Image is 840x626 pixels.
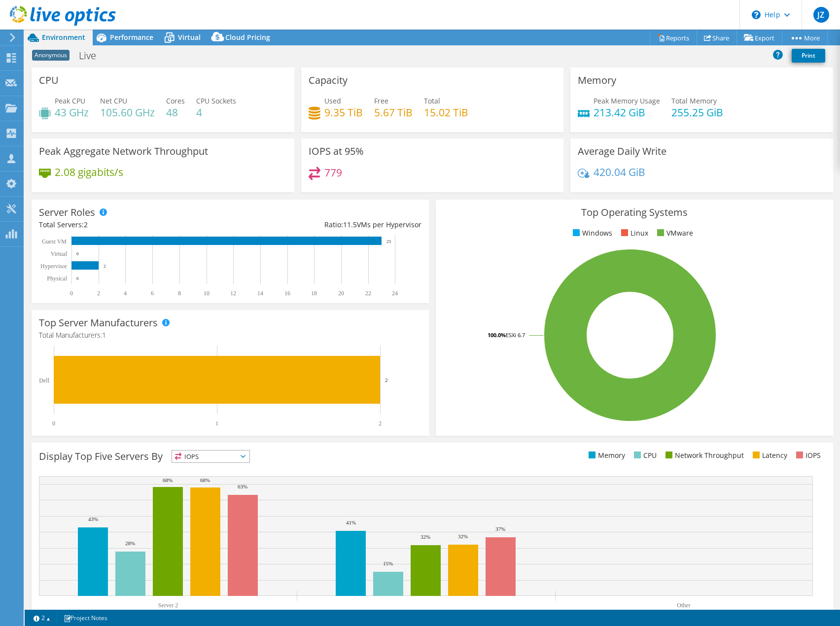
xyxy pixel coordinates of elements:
[586,450,625,461] li: Memory
[32,50,70,61] span: Anonymous
[424,107,468,118] h4: 15.02 TiB
[324,107,363,118] h4: 9.35 TiB
[594,167,645,177] h4: 420.04 GiB
[594,107,660,118] h4: 213.42 GiB
[697,30,737,45] a: Share
[70,290,73,297] text: 0
[346,520,356,525] text: 41%
[506,331,525,339] tspan: ESXi 6.7
[374,96,388,105] span: Free
[166,107,185,118] h4: 48
[151,290,154,297] text: 6
[570,228,612,239] li: Windows
[97,290,100,297] text: 2
[39,75,59,86] h3: CPU
[57,612,114,624] a: Project Notes
[813,7,829,23] span: JZ
[385,377,388,383] text: 2
[39,207,95,218] h3: Server Roles
[338,290,344,297] text: 20
[311,290,317,297] text: 18
[104,264,106,269] text: 2
[76,251,79,256] text: 0
[39,330,421,341] h4: Total Manufacturers:
[110,33,153,42] span: Performance
[594,96,660,105] span: Peak Memory Usage
[88,516,98,522] text: 43%
[39,219,230,230] div: Total Servers:
[443,207,826,218] h3: Top Operating Systems
[55,96,85,105] span: Peak CPU
[166,96,185,105] span: Cores
[39,317,158,328] h3: Top Server Manufacturers
[39,146,208,157] h3: Peak Aggregate Network Throughput
[792,49,825,63] a: Print
[424,96,440,105] span: Total
[458,533,468,539] text: 32%
[196,107,236,118] h4: 4
[84,220,88,229] span: 2
[495,526,505,532] text: 37%
[324,167,342,178] h4: 779
[374,107,413,118] h4: 5.67 TiB
[631,450,657,461] li: CPU
[215,420,218,427] text: 1
[47,275,67,282] text: Physical
[488,331,506,339] tspan: 100.0%
[42,33,85,42] span: Environment
[420,534,430,540] text: 32%
[379,420,382,427] text: 2
[782,30,828,45] a: More
[52,420,55,427] text: 0
[51,250,68,257] text: Virtual
[27,612,57,624] a: 2
[125,540,135,546] text: 28%
[663,450,744,461] li: Network Throughput
[40,263,67,270] text: Hypervisor
[230,290,236,297] text: 12
[386,239,391,244] text: 23
[752,10,761,19] svg: \n
[178,33,201,42] span: Virtual
[55,107,89,118] h4: 43 GHz
[383,560,393,566] text: 15%
[392,290,398,297] text: 24
[578,75,616,86] h3: Memory
[794,450,821,461] li: IOPS
[100,96,127,105] span: Net CPU
[650,30,697,45] a: Reports
[39,377,49,384] text: Dell
[200,477,210,483] text: 68%
[671,107,723,118] h4: 255.25 GiB
[102,330,106,340] span: 1
[343,220,357,229] span: 11.5
[230,219,421,230] div: Ratio: VMs per Hypervisor
[163,477,173,483] text: 68%
[750,450,787,461] li: Latency
[309,75,348,86] h3: Capacity
[238,484,247,489] text: 63%
[124,290,127,297] text: 4
[225,33,270,42] span: Cloud Pricing
[257,290,263,297] text: 14
[42,238,67,245] text: Guest VM
[55,167,123,177] h4: 2.08 gigabits/s
[619,228,648,239] li: Linux
[324,96,341,105] span: Used
[76,276,79,281] text: 0
[158,602,178,609] text: Server 2
[578,146,666,157] h3: Average Daily Write
[172,451,249,462] span: IOPS
[204,290,210,297] text: 10
[284,290,290,297] text: 16
[309,146,364,157] h3: IOPS at 95%
[365,290,371,297] text: 22
[74,50,111,61] h1: Live
[655,228,693,239] li: VMware
[100,107,155,118] h4: 105.60 GHz
[671,96,717,105] span: Total Memory
[736,30,782,45] a: Export
[178,290,181,297] text: 8
[196,96,236,105] span: CPU Sockets
[677,602,690,609] text: Other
